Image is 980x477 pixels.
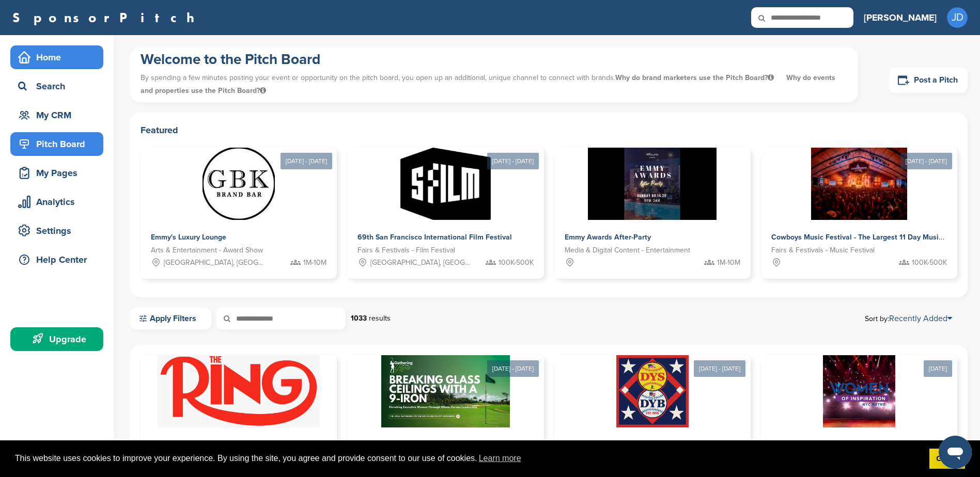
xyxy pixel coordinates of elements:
[141,123,957,137] h2: Featured
[15,193,103,211] div: Analytics
[694,360,745,377] div: [DATE] - [DATE]
[15,451,921,466] span: This website uses cookies to improve your experience. By using the site, you agree and provide co...
[889,68,968,93] a: Post a Pitch
[10,327,103,351] a: Upgrade
[357,233,512,242] span: 69th San Francisco International Film Festival
[554,148,751,279] a: Sponsorpitch & Emmy Awards After-Party Media & Digital Content - Entertainment 1M-10M
[10,103,103,127] a: My CRM
[141,131,337,279] a: [DATE] - [DATE] Sponsorpitch & Emmy's Luxury Lounge Arts & Entertainment - Award Show [GEOGRAPHIC...
[10,248,103,272] a: Help Center
[347,131,543,279] a: [DATE] - [DATE] Sponsorpitch & 69th San Francisco International Film Festival Fairs & Festivals -...
[929,449,965,469] a: dismiss cookie message
[864,6,937,29] a: [PERSON_NAME]
[616,355,689,427] img: Sponsorpitch &
[477,451,523,466] a: learn more about cookies
[565,233,651,242] span: Emmy Awards After-Party
[151,233,226,242] span: Emmy's Luxury Lounge
[10,190,103,214] a: Analytics
[588,148,717,220] img: Sponsorpitch &
[141,50,848,69] h1: Welcome to the Pitch Board
[499,257,534,268] span: 100K-500K
[15,48,103,67] div: Home
[12,11,201,24] a: SponsorPitch
[15,106,103,124] div: My CRM
[151,245,263,256] span: Arts & Entertainment - Award Show
[15,164,103,182] div: My Pages
[811,148,908,220] img: Sponsorpitch &
[15,250,103,269] div: Help Center
[15,221,103,240] div: Settings
[487,360,539,377] div: [DATE] - [DATE]
[761,131,957,279] a: [DATE] - [DATE] Sponsorpitch & Cowboys Music Festival - The Largest 11 Day Music Festival in [GEO...
[158,355,320,427] img: Sponsorpitch &
[281,153,332,169] div: [DATE] - [DATE]
[303,257,326,268] span: 1M-10M
[15,135,103,153] div: Pitch Board
[939,436,972,469] iframe: Button to launch messaging window
[487,153,539,169] div: [DATE] - [DATE]
[369,314,391,323] span: results
[15,77,103,96] div: Search
[912,257,947,268] span: 100K-500K
[141,69,848,100] p: By spending a few minutes posting your event or opportunity on the pitch board, you open up an ad...
[864,10,937,25] h3: [PERSON_NAME]
[565,245,690,256] span: Media & Digital Content - Entertainment
[924,360,952,377] div: [DATE]
[370,257,472,268] span: [GEOGRAPHIC_DATA], [GEOGRAPHIC_DATA]
[10,45,103,69] a: Home
[164,257,265,268] span: [GEOGRAPHIC_DATA], [GEOGRAPHIC_DATA]
[357,245,455,256] span: Fairs & Festivals - Film Festival
[10,219,103,243] a: Settings
[400,148,491,220] img: Sponsorpitch &
[10,161,103,185] a: My Pages
[15,330,103,348] div: Upgrade
[351,314,367,323] strong: 1033
[947,7,968,28] span: JD
[823,355,895,427] img: Sponsorpitch &
[10,74,103,98] a: Search
[865,314,952,323] span: Sort by:
[771,245,875,256] span: Fairs & Festivals - Music Festival
[889,313,952,324] a: Recently Added
[130,308,211,329] a: Apply Filters
[203,148,275,220] img: Sponsorpitch &
[615,73,776,82] span: Why do brand marketers use the Pitch Board?
[10,132,103,156] a: Pitch Board
[717,257,740,268] span: 1M-10M
[900,153,952,169] div: [DATE] - [DATE]
[381,355,510,427] img: Sponsorpitch &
